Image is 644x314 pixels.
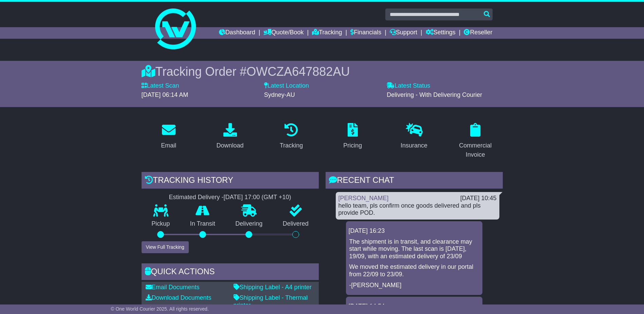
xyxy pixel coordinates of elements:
[349,282,479,289] p: -[PERSON_NAME]
[349,263,479,278] p: We moved the estimated delivery in our portal from 22/09 to 23/09.
[387,82,430,90] label: Latest Status
[246,65,350,78] span: OWCZA647882AU
[234,294,308,309] a: Shipping Label - Thermal printer
[161,141,176,150] div: Email
[216,141,243,150] div: Download
[142,241,189,253] button: View Full Tracking
[275,121,307,153] a: Tracking
[460,195,497,202] div: [DATE] 10:45
[142,82,179,90] label: Latest Scan
[142,64,503,79] div: Tracking Order #
[212,121,248,153] a: Download
[396,121,432,153] a: Insurance
[224,194,291,201] div: [DATE] 17:00 (GMT +10)
[234,284,312,291] a: Shipping Label - A4 printer
[264,91,295,98] span: Sydney-AU
[349,303,480,310] div: [DATE] 14:54
[142,172,319,190] div: Tracking history
[263,27,303,39] a: Quote/Book
[349,238,479,260] p: The shipment is in transit, and clearance may start while moving. The last scan is [DATE], 19/09,...
[219,27,255,39] a: Dashboard
[264,82,309,90] label: Latest Location
[146,284,200,291] a: Email Documents
[280,141,303,150] div: Tracking
[390,27,417,39] a: Support
[142,91,188,98] span: [DATE] 06:14 AM
[273,220,319,228] p: Delivered
[312,27,342,39] a: Tracking
[339,121,366,153] a: Pricing
[464,27,492,39] a: Reseller
[142,263,319,282] div: Quick Actions
[111,306,209,312] span: © One World Courier 2025. All rights reserved.
[349,227,480,235] div: [DATE] 16:23
[350,27,381,39] a: Financials
[338,195,389,202] a: [PERSON_NAME]
[448,121,503,162] a: Commercial Invoice
[225,220,273,228] p: Delivering
[157,121,181,153] a: Email
[326,172,503,190] div: RECENT CHAT
[426,27,456,39] a: Settings
[180,220,225,228] p: In Transit
[146,294,211,301] a: Download Documents
[142,220,180,228] p: Pickup
[343,141,362,150] div: Pricing
[387,91,482,98] span: Delivering - With Delivering Courier
[453,141,498,159] div: Commercial Invoice
[401,141,427,150] div: Insurance
[338,202,497,217] div: hello team, pls confirm once goods delivered and pls provide POD.
[142,194,319,201] div: Estimated Delivery -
